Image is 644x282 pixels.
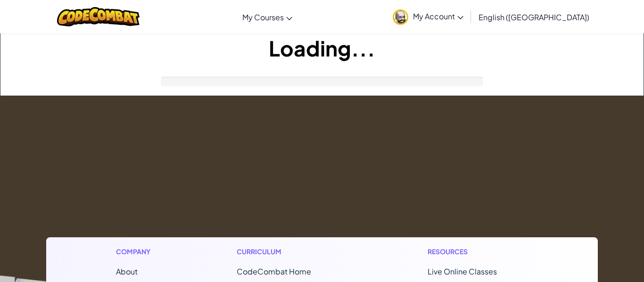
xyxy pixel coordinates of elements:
img: avatar [393,9,408,25]
a: Live Online Classes [428,266,497,276]
a: My Account [388,2,468,32]
span: My Courses [242,12,284,22]
h1: Resources [428,247,528,257]
h1: Company [116,247,160,257]
a: English ([GEOGRAPHIC_DATA]) [474,4,594,30]
span: English ([GEOGRAPHIC_DATA]) [479,12,589,22]
span: My Account [413,11,463,21]
span: CodeCombat Home [237,266,311,276]
h1: Loading... [0,33,644,63]
a: My Courses [238,4,297,30]
h1: Curriculum [237,247,351,257]
img: CodeCombat logo [57,7,140,26]
a: About [116,266,138,276]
